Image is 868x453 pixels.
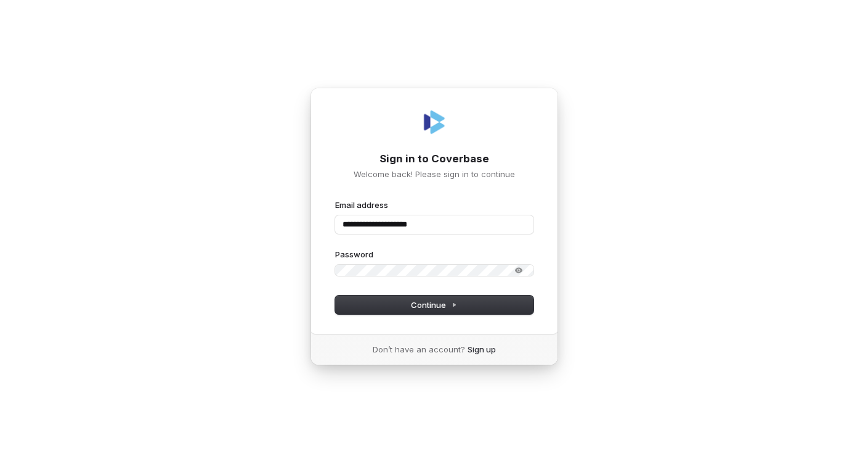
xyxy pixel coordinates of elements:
[335,199,388,210] label: Email address
[335,296,533,314] button: Continue
[420,107,449,137] img: Coverbase
[411,299,457,310] span: Continue
[335,168,533,180] p: Welcome back! Please sign in to continue
[335,249,373,260] label: Password
[335,152,533,167] h1: Sign in to Coverbase
[468,344,496,355] a: Sign up
[373,344,465,355] span: Don’t have an account?
[506,263,531,278] button: Show password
